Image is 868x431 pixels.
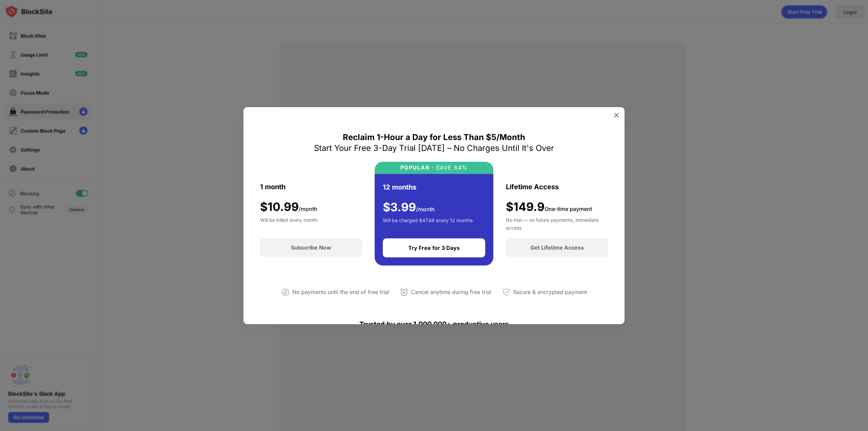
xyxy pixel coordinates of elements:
div: Will be charged $47.88 every 12 months [383,217,473,230]
div: Secure & encrypted payment [513,287,587,297]
div: Try Free for 3 Days [408,244,460,251]
div: Trusted by over 1,000,000+ productive users [252,308,616,340]
div: No trial — no future payments, immediate access [506,216,608,230]
div: Lifetime Access [506,182,559,192]
div: Will be billed every month [260,216,317,230]
div: $ 3.99 [383,200,435,214]
div: No payments until the end of free trial [292,287,389,297]
div: $ 10.99 [260,200,317,214]
div: 1 month [260,182,285,192]
div: POPULAR · [400,164,434,171]
img: not-paying [281,288,290,296]
span: /month [299,205,317,212]
div: $149.9 [506,200,592,214]
span: One-time payment [545,205,592,212]
img: secured-payment [502,288,510,296]
div: Subscribe Now [291,244,331,251]
div: Reclaim 1-Hour a Day for Less Than $5/Month [343,132,525,143]
span: /month [416,206,435,213]
div: Start Your Free 3-Day Trial [DATE] – No Charges Until It's Over [314,143,554,154]
div: Cancel anytime during free trial [411,287,491,297]
div: Get Lifetime Access [530,244,584,251]
div: 12 months [383,182,416,192]
img: cancel-anytime [400,288,408,296]
div: SAVE 64% [434,164,468,171]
